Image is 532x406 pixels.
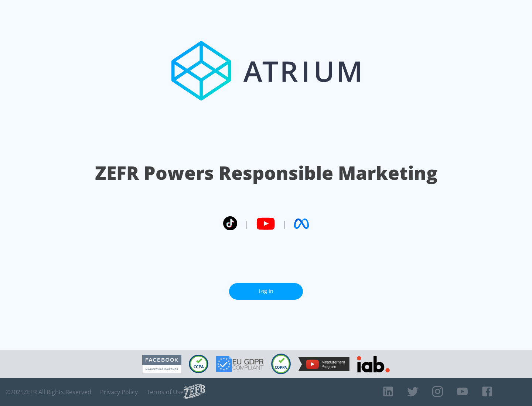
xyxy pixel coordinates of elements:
img: IAB [357,356,390,372]
span: | [282,218,287,229]
img: COPPA Compliant [271,354,291,374]
a: Privacy Policy [100,388,138,396]
img: YouTube Measurement Program [298,357,349,371]
span: © 2025 ZEFR All Rights Reserved [6,388,91,396]
img: Facebook Marketing Partner [142,355,181,374]
img: GDPR Compliant [216,356,264,372]
h1: ZEFR Powers Responsible Marketing [95,160,437,186]
img: CCPA Compliant [189,355,208,373]
a: Log In [229,283,303,300]
a: Terms of Use [147,388,184,396]
span: | [245,218,249,229]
